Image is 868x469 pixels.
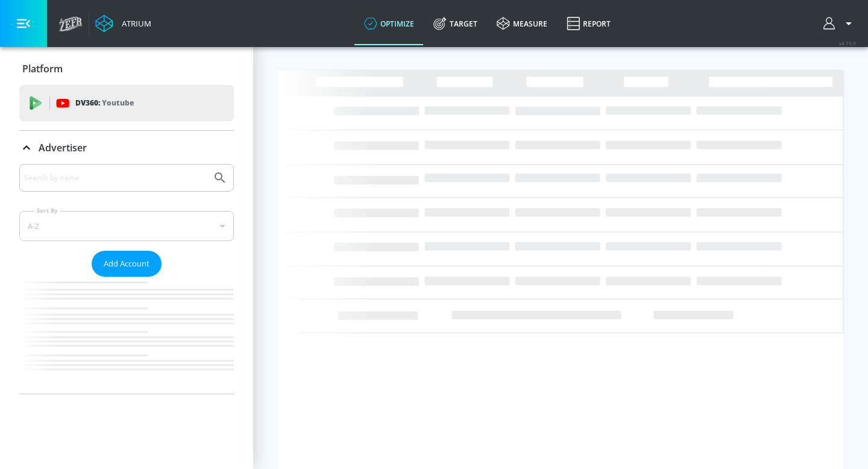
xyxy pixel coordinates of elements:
[75,96,134,110] p: DV360:
[487,2,557,45] a: measure
[102,96,134,109] p: Youtube
[354,2,424,45] a: optimize
[39,141,87,154] p: Advertiser
[92,251,162,277] button: Add Account
[557,2,620,45] a: Report
[117,18,151,29] div: Atrium
[24,170,207,186] input: Search by name
[19,85,234,121] div: DV360: Youtube
[19,52,234,86] div: Platform
[22,62,63,75] p: Platform
[19,277,234,394] nav: list of Advertiser
[19,211,234,241] div: A-Z
[95,14,151,33] a: Atrium
[839,40,856,46] span: v 4.19.0
[34,207,60,215] label: Sort By
[424,2,487,45] a: Target
[104,257,149,271] span: Add Account
[19,164,234,394] div: Advertiser
[19,131,234,165] div: Advertiser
